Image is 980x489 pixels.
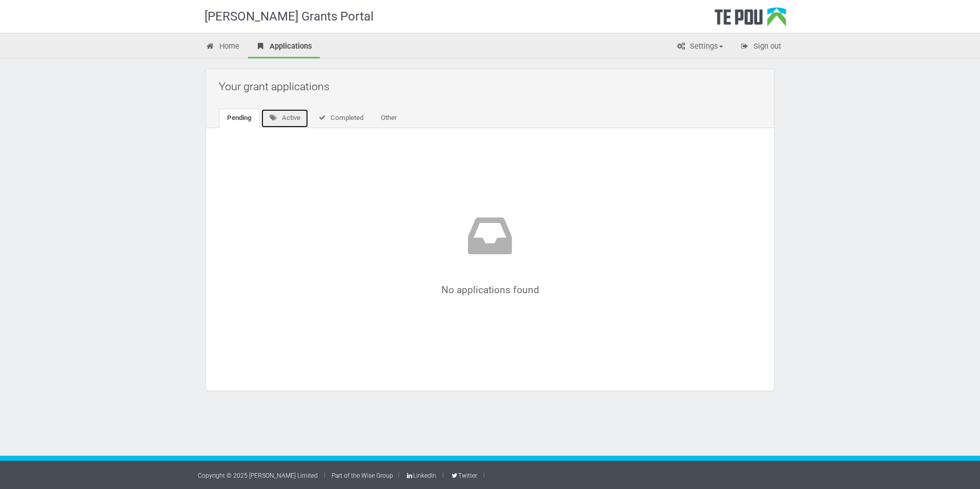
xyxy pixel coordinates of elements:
div: Te Pou Logo [714,7,786,33]
a: Pending [219,109,260,128]
a: Home [198,36,247,58]
a: LinkedIn [405,472,436,479]
div: No applications found [250,210,730,295]
a: Part of the Wise Group [332,472,393,479]
a: Twitter [450,472,477,479]
a: Sign out [732,36,789,58]
h2: Your grant applications [219,74,766,98]
a: Copyright © 2025 [PERSON_NAME] Limited [198,472,318,479]
a: Completed [310,109,372,128]
a: Active [261,109,309,128]
a: Other [373,109,405,128]
a: Applications [248,36,320,58]
a: Settings [668,36,731,58]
